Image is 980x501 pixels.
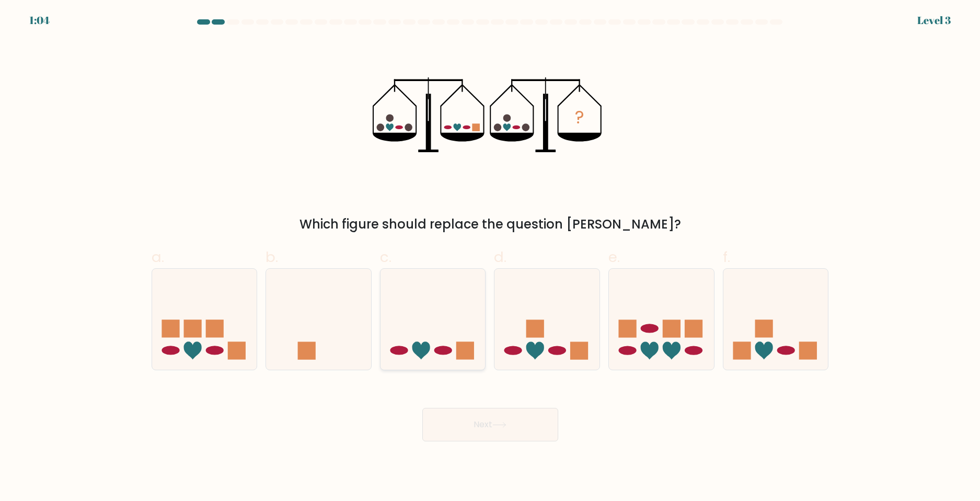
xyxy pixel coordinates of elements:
[152,247,164,267] span: a.
[575,106,584,130] tspan: ?
[917,13,951,28] div: Level 3
[494,247,506,267] span: d.
[380,247,391,267] span: c.
[158,215,823,234] div: Which figure should replace the question [PERSON_NAME]?
[266,247,278,267] span: b.
[723,247,730,267] span: f.
[29,13,50,28] div: 1:04
[608,247,620,267] span: e.
[422,408,558,441] button: Next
